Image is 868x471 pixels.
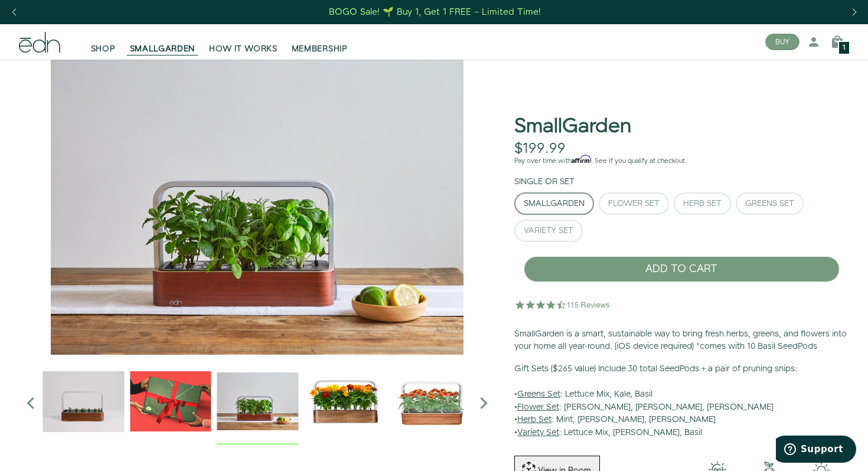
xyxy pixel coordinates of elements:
[292,43,348,55] span: MEMBERSHIP
[599,192,669,215] button: Flower Set
[514,156,849,166] p: Pay over time with . See if you qualify at checkout.
[43,361,124,444] div: 2 / 6
[391,361,472,444] div: 6 / 6
[304,361,385,444] div: 5 / 6
[43,361,124,441] img: edn-trim-basil.2021-09-07_14_55_24_1024x.gif
[517,401,559,413] u: Flower Set
[285,29,355,55] a: MEMBERSHIP
[514,293,612,316] img: 4.5 star rating
[123,29,203,55] a: SMALLGARDEN
[683,199,722,208] div: Herb Set
[517,427,559,439] u: Variety Set
[514,363,849,440] p: • : Lettuce Mix, Kale, Basil • : [PERSON_NAME], [PERSON_NAME], [PERSON_NAME] • : Mint, [PERSON_NA...
[524,256,840,282] button: ADD TO CART
[524,199,585,208] div: SmallGarden
[19,60,495,355] div: 4 / 6
[328,3,543,21] a: BOGO Sale! 🌱 Buy 1, Get 1 FREE – Limited Time!
[524,227,573,235] div: Variety Set
[514,140,566,158] div: $199.99
[202,29,284,55] a: HOW IT WORKS
[514,220,583,242] button: Variety Set
[19,60,495,355] img: edn-smallgarden-mixed-herbs-table-product-2000px_4096x.jpg
[84,29,123,55] a: SHOP
[130,361,211,441] img: EMAILS_-_Holiday_21_PT1_28_9986b34a-7908-4121-b1c1-9595d1e43abe_1024x.png
[391,361,472,441] img: edn-smallgarden_1024x.jpg
[209,43,277,55] span: HOW IT WORKS
[765,34,800,50] button: BUY
[329,6,541,18] div: BOGO Sale! 🌱 Buy 1, Get 1 FREE – Limited Time!
[514,116,631,138] h1: SmallGarden
[776,436,856,465] iframe: Opens a widget where you can find more information
[130,43,195,55] span: SMALLGARDEN
[736,192,804,215] button: Greens Set
[843,45,846,51] span: 1
[130,361,211,444] div: 3 / 6
[217,361,298,444] div: 4 / 6
[91,43,116,55] span: SHOP
[19,391,43,415] i: Previous slide
[572,155,591,163] span: Affirm
[745,199,794,208] div: Greens Set
[514,192,594,215] button: SmallGarden
[608,199,660,208] div: Flower Set
[472,391,495,415] i: Next slide
[514,176,575,188] label: Single or Set
[514,328,849,354] p: SmallGarden is a smart, sustainable way to bring fresh herbs, greens, and flowers into your home ...
[517,388,560,400] u: Greens Set
[674,192,731,215] button: Herb Set
[514,363,797,375] b: Gift Sets ($265 value) Include 30 total SeedPods + a pair of pruning snips:
[517,414,552,426] u: Herb Set
[217,361,298,441] img: edn-smallgarden-mixed-herbs-table-product-2000px_1024x.jpg
[304,361,385,441] img: edn-smallgarden-marigold-hero-SLV-2000px_1024x.png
